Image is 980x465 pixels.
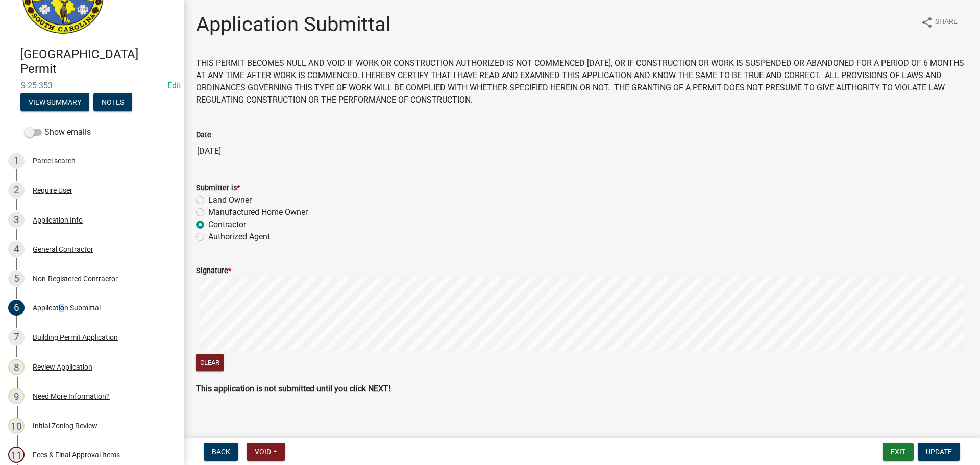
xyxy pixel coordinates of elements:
div: 3 [8,212,24,228]
div: Non-Registered Contractor [33,275,118,282]
button: Exit [883,443,914,461]
div: 4 [8,241,24,257]
label: Land Owner [208,194,252,206]
wm-modal-confirm: Edit Application Number [167,81,181,90]
button: Void [247,443,285,461]
label: Contractor [208,218,246,231]
div: 11 [8,447,24,463]
button: Update [918,443,960,461]
div: 5 [8,271,24,287]
button: shareShare [913,12,966,32]
label: Manufactured Home Owner [208,206,308,218]
div: General Contractor [33,246,93,253]
div: Need More Information? [33,393,110,400]
div: 6 [8,300,24,316]
i: share [921,16,933,29]
button: Clear [196,354,224,371]
wm-modal-confirm: Notes [93,99,132,107]
span: Back [212,448,230,456]
span: Update [926,448,952,456]
div: 9 [8,388,24,404]
div: 2 [8,182,24,199]
h1: Application Submittal [196,12,391,37]
div: 1 [8,153,24,169]
label: Signature [196,267,231,275]
button: Back [204,443,238,461]
div: 8 [8,359,24,375]
div: Parcel search [33,157,76,164]
label: Date [196,132,211,139]
div: Building Permit Application [33,334,118,341]
strong: This application is not submitted until you click NEXT! [196,384,390,394]
div: Application Info [33,216,83,224]
wm-modal-confirm: Summary [20,99,89,107]
div: Fees & Final Approval Items [33,451,120,458]
span: S-25-353 [20,81,163,90]
div: 7 [8,329,24,346]
p: THIS PERMIT BECOMES NULL AND VOID IF WORK OR CONSTRUCTION AUTHORIZED IS NOT COMMENCED [DATE], OR ... [196,57,968,106]
h4: [GEOGRAPHIC_DATA] Permit [20,47,176,77]
button: View Summary [20,93,89,111]
label: Submitter is [196,185,240,192]
div: Application Submittal [33,304,101,311]
button: Notes [93,93,132,111]
div: Initial Zoning Review [33,422,97,429]
div: Review Application [33,363,92,371]
span: Share [935,16,958,29]
label: Authorized Agent [208,231,270,243]
div: 10 [8,418,24,434]
div: Require User [33,187,72,194]
label: Show emails [24,126,91,138]
a: Edit [167,81,181,90]
span: Void [255,448,271,456]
